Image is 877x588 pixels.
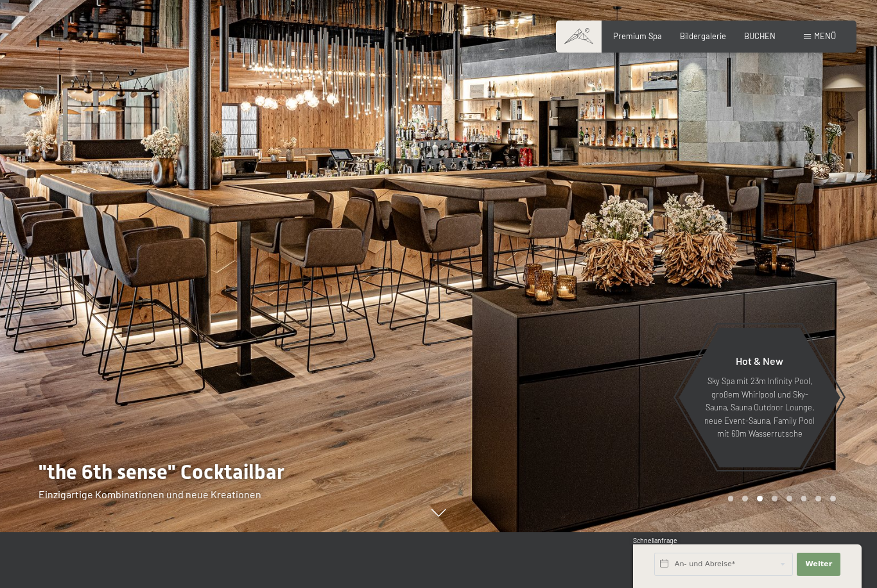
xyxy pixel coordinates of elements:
div: Carousel Page 2 [742,496,748,501]
p: Sky Spa mit 23m Infinity Pool, großem Whirlpool und Sky-Sauna, Sauna Outdoor Lounge, neue Event-S... [704,374,815,440]
div: Carousel Page 4 [772,496,777,501]
span: Weiter [805,559,832,569]
a: Hot & New Sky Spa mit 23m Infinity Pool, großem Whirlpool und Sky-Sauna, Sauna Outdoor Lounge, ne... [678,327,841,468]
div: Carousel Page 8 [830,496,836,501]
div: Carousel Page 1 [728,496,734,501]
span: Schnellanfrage [633,537,677,544]
div: Carousel Page 7 [815,496,821,501]
span: Hot & New [736,355,783,367]
a: BUCHEN [744,31,776,41]
div: Carousel Pagination [724,496,836,501]
a: Premium Spa [613,31,662,41]
div: Carousel Page 5 [786,496,792,501]
a: Bildergalerie [680,31,726,41]
span: Menü [814,31,836,41]
button: Weiter [797,553,840,576]
div: Carousel Page 6 [801,496,807,501]
div: Carousel Page 3 (Current Slide) [757,496,763,501]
